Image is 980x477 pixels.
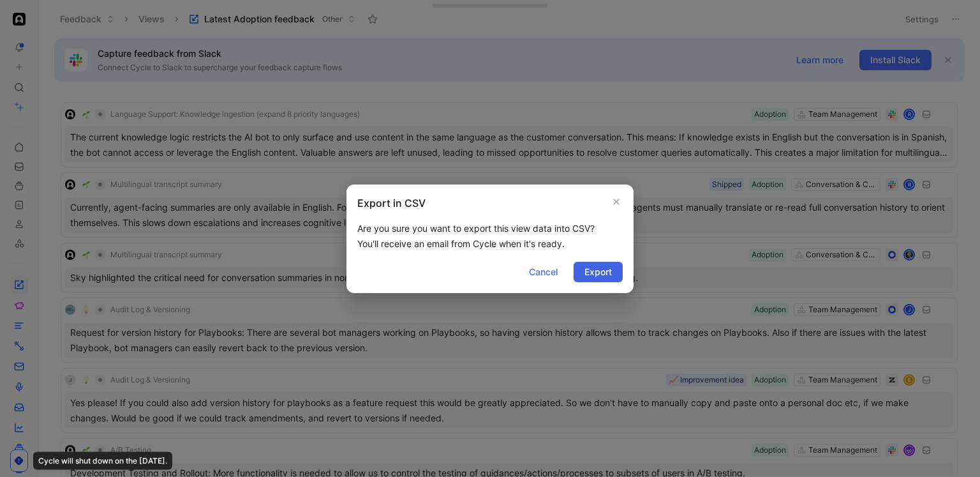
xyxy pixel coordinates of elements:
div: Cycle will shut down on the [DATE]. [33,452,172,470]
button: Export [574,262,623,282]
span: Cancel [529,264,558,280]
div: Are you sure you want to export this view data into CSV? You'll receive an email from Cycle when ... [357,221,623,252]
span: Export [584,264,612,280]
button: Cancel [518,262,568,282]
h2: Export in CSV [357,195,426,211]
